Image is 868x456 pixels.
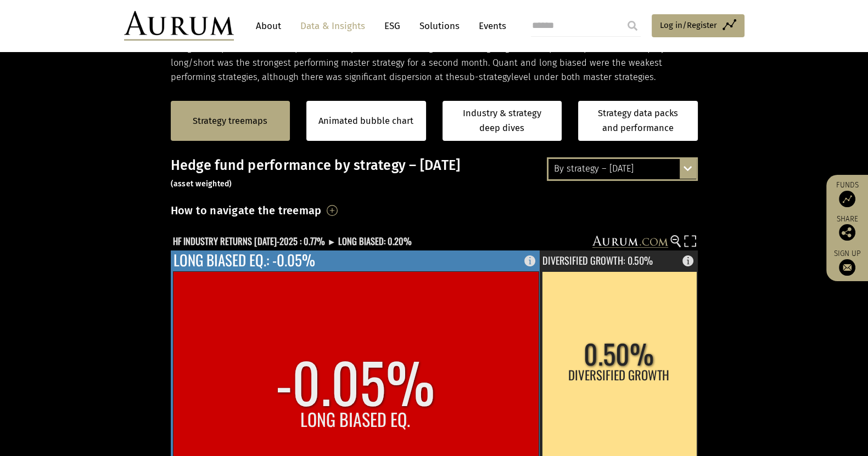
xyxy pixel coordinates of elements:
[839,259,855,276] img: Sign up to our newsletter
[171,41,698,84] p: Hedge fund performance was positive in July. Most master hedge fund strategies generated positive...
[171,201,322,220] h3: How to navigate the treemap
[832,249,863,276] a: Sign up
[318,114,413,128] a: Animated bubble chart
[832,215,863,241] div: Share
[839,224,855,241] img: Share this post
[171,179,232,189] small: (asset weighted)
[443,101,562,141] a: Industry & strategy deep dives
[660,19,717,32] span: Log in/Register
[295,16,371,36] a: Data & Insights
[379,16,406,36] a: ESG
[171,157,698,190] h3: Hedge fund performance by strategy – [DATE]
[124,11,234,41] img: Aurum
[460,72,511,82] span: sub-strategy
[193,114,267,128] a: Strategy treemaps
[839,191,855,207] img: Access Funds
[548,159,696,179] div: By strategy – [DATE]
[832,180,863,207] a: Funds
[414,16,465,36] a: Solutions
[652,14,744,37] a: Log in/Register
[473,16,506,36] a: Events
[621,15,643,37] input: Submit
[578,101,698,141] a: Strategy data packs and performance
[250,16,287,36] a: About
